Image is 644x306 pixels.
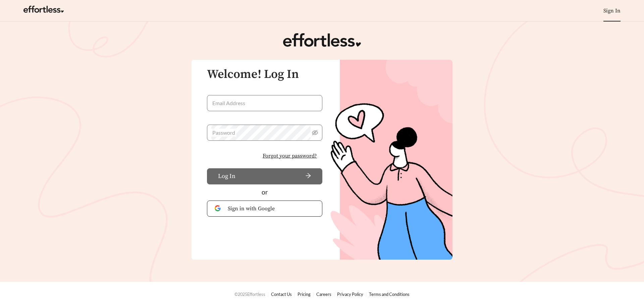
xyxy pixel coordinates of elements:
[207,68,322,81] h3: Welcome! Log In
[215,205,222,212] img: Google Authentication
[207,201,322,217] button: Sign in with Google
[257,149,322,163] button: Forgot your password?
[298,292,311,297] a: Pricing
[234,292,265,297] span: © 2025 Effortless
[316,292,331,297] a: Careers
[337,292,363,297] a: Privacy Policy
[312,130,318,136] span: eye-invisible
[228,205,315,213] span: Sign in with Google
[207,187,322,197] div: or
[271,292,292,297] a: Contact Us
[207,168,322,184] button: Log Inarrow-right
[603,7,621,14] a: Sign In
[263,152,317,160] span: Forgot your password?
[369,292,410,297] a: Terms and Conditions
